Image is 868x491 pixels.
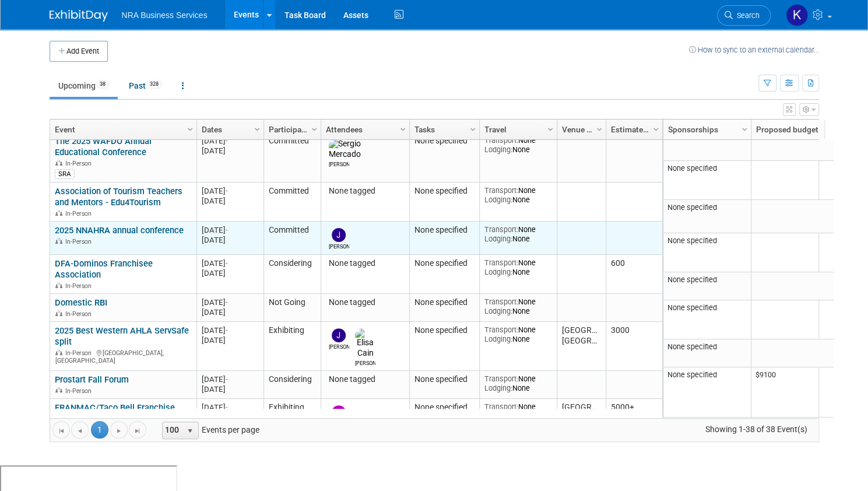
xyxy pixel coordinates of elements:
span: In-Person [65,210,95,218]
span: In-Person [65,349,95,357]
span: Transport: [484,136,518,145]
span: - [226,226,228,234]
span: Lodging: [484,384,512,392]
a: Venue Location [562,120,598,139]
span: Showing 1-38 of 38 Event(s) [694,421,818,437]
div: None specified [414,402,474,413]
a: Association of Tourism Teachers and Mentors - Edu4Tourism [55,186,182,208]
a: Dates [202,120,256,139]
img: Jennifer Bonilla [332,328,346,342]
img: In-Person Event [55,210,62,216]
span: Transport: [484,325,518,334]
img: ExhibitDay [50,10,108,22]
img: Jennifer Bonilla [332,228,346,242]
a: Go to the next page [110,421,128,439]
span: Lodging: [484,335,512,343]
td: 3000 [606,322,662,371]
div: None specified [414,136,474,146]
span: None specified [667,370,717,379]
a: Event [55,120,189,139]
span: Column Settings [546,125,555,134]
span: NRA Business Services [122,10,208,20]
span: Lodging: [484,195,512,204]
img: In-Person Event [55,349,62,355]
span: None specified [667,164,717,173]
img: In-Person Event [55,387,62,393]
span: Column Settings [595,125,604,134]
a: Past328 [120,75,171,97]
a: Column Settings [251,120,263,137]
td: Not Going [263,294,321,322]
a: Proposed budget [756,120,831,139]
div: None None [484,402,551,421]
span: In-Person [65,282,95,290]
a: How to sync to an external calendar... [689,45,819,54]
span: - [226,298,228,307]
div: [DATE] [202,235,258,245]
div: [DATE] [202,307,258,317]
span: None specified [667,236,717,245]
img: In-Person Event [55,282,62,288]
a: Prostart Fall Forum [55,374,129,385]
div: [DATE] [202,374,258,384]
a: Column Settings [593,120,606,137]
img: In-Person Event [55,160,62,166]
div: [DATE] [202,297,258,307]
div: [DATE] [202,225,258,235]
div: Jennifer Bonilla [329,242,349,251]
div: [DATE] [202,268,258,278]
span: 38 [96,80,109,89]
a: FRANMAC/Taco Bell Franchise Management Advisory Council [55,402,190,424]
a: Column Settings [544,120,557,137]
td: 5000+ [606,399,662,449]
span: None specified [667,275,717,284]
span: Go to the first page [57,426,66,436]
span: Events per page [147,421,271,439]
a: Domestic RBI [55,297,107,308]
div: None specified [414,225,474,236]
img: In-Person Event [55,238,62,244]
span: In-Person [65,160,95,167]
span: None specified [667,342,717,351]
a: Go to the last page [129,421,146,439]
div: [DATE] [202,335,258,345]
a: Column Settings [308,120,321,137]
span: - [226,375,228,384]
span: Search [733,11,760,20]
span: 1 [91,421,108,439]
span: Transport: [484,297,518,306]
a: Go to the previous page [71,421,89,439]
a: Estimated # of Attendees [611,120,655,139]
div: None None [484,258,551,277]
span: Column Settings [651,125,660,134]
a: Column Settings [649,120,662,137]
span: In-Person [65,387,95,395]
span: Column Settings [740,125,749,134]
span: Go to the next page [114,426,124,436]
span: Transport: [484,402,518,411]
a: Column Settings [738,120,751,137]
a: Go to the first page [52,421,70,439]
span: Column Settings [398,125,407,134]
img: Angela Schuster [332,405,346,419]
span: Column Settings [252,125,262,134]
div: None None [484,136,551,155]
div: None specified [414,374,474,385]
a: Tasks [414,120,472,139]
div: None None [484,374,551,393]
div: None None [484,186,551,205]
td: [GEOGRAPHIC_DATA], [GEOGRAPHIC_DATA] [557,399,606,449]
span: Go to the previous page [75,426,85,436]
a: DFA-Dominos Franchisee Association [55,258,153,280]
div: None specified [414,258,474,269]
span: Transport: [484,225,518,234]
div: None specified [414,186,474,197]
span: Column Settings [185,125,195,134]
td: Considering [263,371,321,399]
a: The 2025 WAFDO Annual Educational Conference [55,136,152,157]
td: Considering [263,255,321,294]
span: 100 [163,422,182,439]
div: None None [484,325,551,344]
span: Transport: [484,258,518,267]
img: In-Person Event [55,310,62,316]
